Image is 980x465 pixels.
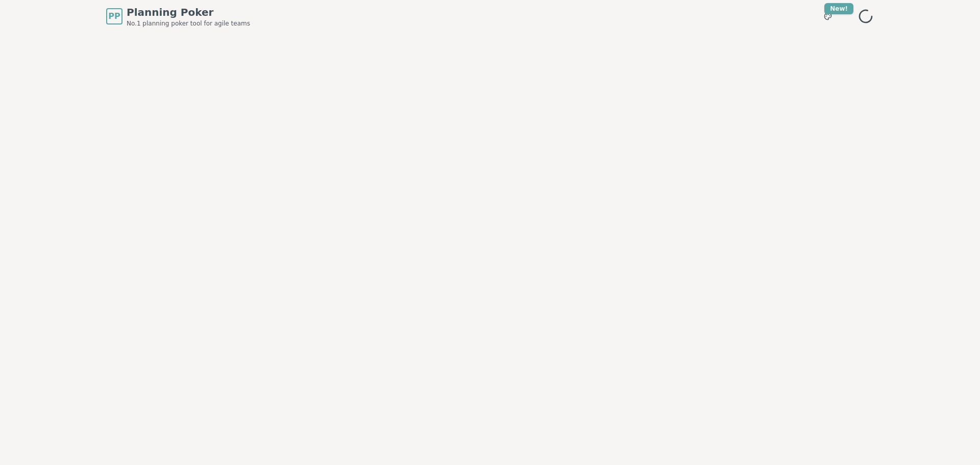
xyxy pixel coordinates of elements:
span: PP [108,10,120,22]
span: Planning Poker [127,5,250,19]
span: No.1 planning poker tool for agile teams [127,19,250,28]
a: PPPlanning PokerNo.1 planning poker tool for agile teams [106,5,250,28]
button: New! [819,7,837,26]
div: New! [824,3,853,14]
